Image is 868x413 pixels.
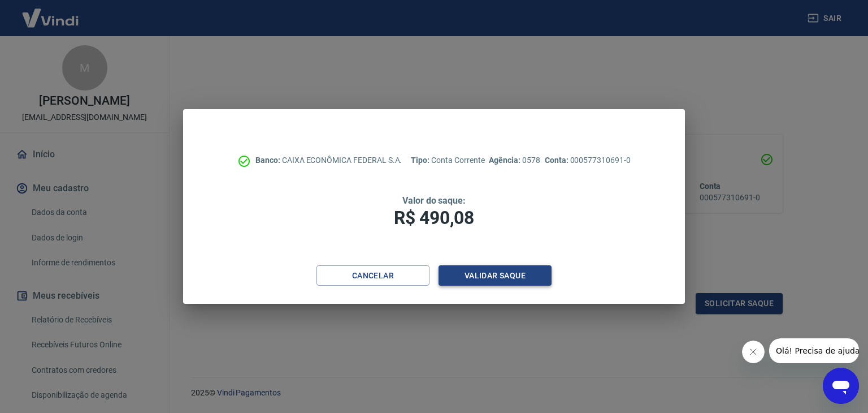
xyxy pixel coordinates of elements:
[545,156,570,165] span: Conta:
[742,341,765,363] iframe: Close message
[489,154,540,166] p: 0578
[439,265,552,286] button: Validar saque
[411,156,431,165] span: Tipo:
[255,154,402,166] p: CAIXA ECONÔMICA FEDERAL S.A.
[7,8,95,17] span: Olá! Precisa de ajuda?
[402,195,466,206] span: Valor do saque:
[411,154,484,166] p: Conta Corrente
[255,156,282,165] span: Banco:
[489,156,522,165] span: Agência:
[545,154,631,166] p: 000577310691-0
[316,265,429,286] button: Cancelar
[769,338,859,363] iframe: Message from company
[394,207,474,229] span: R$ 490,08
[823,368,859,404] iframe: Button to launch messaging window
